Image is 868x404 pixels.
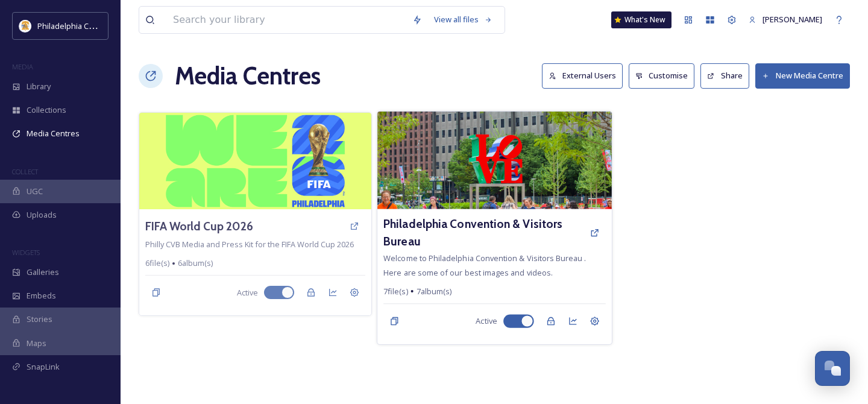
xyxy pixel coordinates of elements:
[175,58,321,94] h1: Media Centres
[145,239,354,250] span: Philly CVB Media and Press Kit for the FIFA World Cup 2026
[542,63,623,88] button: External Users
[542,63,629,88] a: External Users
[27,81,51,92] span: Library
[755,63,850,88] button: New Media Centre
[27,128,80,139] span: Media Centres
[743,8,828,31] a: [PERSON_NAME]
[19,20,31,32] img: download.jpeg
[27,104,66,116] span: Collections
[27,186,43,197] span: UGC
[377,112,612,209] img: LOVEPark_C_Smyth_03_1200x900.jpg
[629,63,695,88] button: Customise
[139,113,371,209] img: 18fce4df-0e29-46c0-924e-6dcbe922566d.jpg
[700,63,749,88] button: Share
[763,14,822,25] span: [PERSON_NAME]
[27,314,52,325] span: Stories
[27,338,46,349] span: Maps
[145,218,253,235] a: FIFA World Cup 2026
[383,252,586,277] span: Welcome to Philadelphia Convention & Visitors Bureau . Here are some of our best images and videos.
[629,63,701,88] a: Customise
[476,315,497,327] span: Active
[237,287,258,298] span: Active
[145,257,169,269] span: 6 file(s)
[383,286,407,297] span: 7 file(s)
[27,361,60,373] span: SnapLink
[37,20,190,31] span: Philadelphia Convention & Visitors Bureau
[12,167,38,176] span: COLLECT
[416,286,451,297] span: 7 album(s)
[611,11,671,28] a: What's New
[167,7,406,33] input: Search your library
[27,290,56,301] span: Embeds
[12,248,40,257] span: WIDGETS
[27,209,57,221] span: Uploads
[815,351,850,386] button: Open Chat
[12,62,33,71] span: MEDIA
[27,267,59,278] span: Galleries
[428,8,498,31] a: View all files
[383,215,583,250] a: Philadelphia Convention & Visitors Bureau
[178,257,213,269] span: 6 album(s)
